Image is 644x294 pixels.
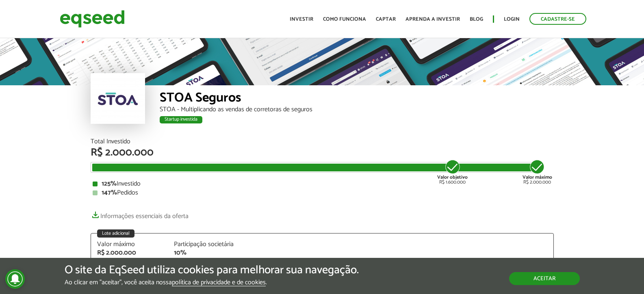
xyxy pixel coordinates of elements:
a: Blog [470,17,483,22]
div: Participação societária [174,241,239,248]
strong: 147% [102,187,117,198]
a: Login [504,17,520,22]
div: R$ 2.000.000 [97,250,162,256]
strong: Valor objetivo [437,173,468,181]
div: Pedidos [93,190,552,196]
img: EqSeed [60,8,125,30]
a: Aprenda a investir [405,17,460,22]
a: Captar [376,17,396,22]
p: Ao clicar em "aceitar", você aceita nossa . [65,279,359,286]
a: Informações essenciais da oferta [91,208,189,220]
a: política de privacidade e de cookies [172,279,266,286]
a: Investir [290,17,313,22]
div: Valor máximo [97,241,162,248]
div: 10% [174,250,239,256]
div: Total Investido [91,138,554,145]
strong: 125% [102,178,117,189]
div: Startup investida [160,116,202,123]
div: Lote adicional [97,229,134,238]
button: Aceitar [509,272,580,285]
div: R$ 2.000.000 [523,159,552,185]
div: STOA Seguros [160,91,554,106]
a: Como funciona [323,17,366,22]
div: STOA - Multiplicando as vendas de corretoras de seguros [160,106,554,113]
h5: O site da EqSeed utiliza cookies para melhorar sua navegação. [65,264,359,277]
a: Cadastre-se [529,13,586,25]
div: Investido [93,181,552,187]
div: R$ 2.000.000 [91,147,554,158]
strong: Valor máximo [523,173,552,181]
div: R$ 1.600.000 [437,159,468,185]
